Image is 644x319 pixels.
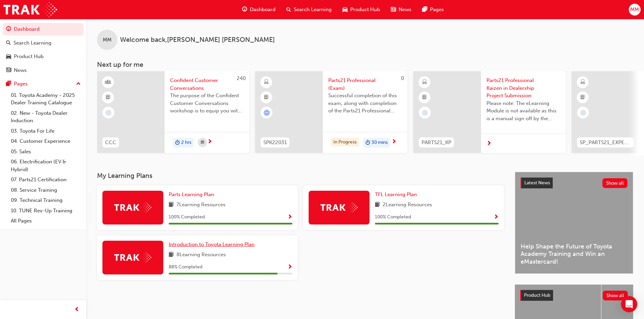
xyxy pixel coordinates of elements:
[74,305,79,314] span: prev-icon
[580,110,586,116] span: learningRecordVerb_NONE-icon
[520,290,628,301] a: Product HubShow all
[521,243,627,266] span: Help Shape the Future of Toyota Academy Training and Win an eMastercard!
[169,241,257,248] a: Introduction to Toyota Learning Plan
[169,191,214,197] span: Parts Learning Plan
[8,216,84,226] a: All Pages
[486,77,560,100] span: Parts21 Professional Kaizen in Dealership Project Submission
[207,139,212,145] span: next-icon
[401,75,404,81] span: 0
[169,251,174,259] span: book-icon
[14,80,28,88] div: Pages
[580,93,585,102] span: booktick-icon
[603,291,628,300] button: Show all
[264,93,269,102] span: booktick-icon
[8,195,84,206] a: 09. Technical Training
[494,214,499,220] span: Show Progress
[106,93,111,102] span: booktick-icon
[580,78,585,87] span: learningResourceType_ELEARNING-icon
[524,180,550,186] span: Latest News
[114,252,151,263] img: Trak
[515,172,633,274] a: Latest NewsShow allHelp Shape the Future of Toyota Academy Training and Win an eMastercard!
[8,108,84,126] a: 02. New - Toyota Dealer Induction
[331,138,359,147] div: In Progress
[181,139,191,147] span: 2 hrs
[422,78,427,87] span: learningResourceType_ELEARNING-icon
[287,213,292,221] button: Show Progress
[3,78,84,90] button: Pages
[263,139,287,147] span: SPK22031
[14,67,27,74] div: News
[8,206,84,216] a: 10. TUNE Rev-Up Training
[237,75,246,81] span: 240
[286,5,291,14] span: search-icon
[8,175,84,185] a: 07. Parts21 Certification
[8,157,84,175] a: 06. Electrification (EV & Hybrid)
[320,202,358,213] img: Trak
[169,263,202,271] span: 88 % Completed
[170,77,244,92] span: Confident Customer Conversations
[375,201,380,209] span: book-icon
[422,93,427,102] span: booktick-icon
[8,90,84,108] a: 01. Toyota Academy - 2025 Dealer Training Catalogue
[106,78,111,87] span: learningResourceType_INSTRUCTOR_LED-icon
[250,6,276,14] span: Dashboard
[621,296,637,312] div: Open Intercom Messenger
[328,77,402,92] span: Parts21 Professional (Exam)
[169,241,255,247] span: Introduction to Toyota Learning Plan
[97,71,249,153] a: 240CCCConfident Customer ConversationsThe purpose of the Confident Customer Conversations worksho...
[630,6,639,14] span: MM
[264,110,270,116] span: learningRecordVerb_ATTEMPT-icon
[629,4,641,16] button: MM
[105,110,112,116] span: learningRecordVerb_NONE-icon
[170,92,244,115] span: The purpose of the Confident Customer Conversations workshop is to equip you with tools to commun...
[8,136,84,147] a: 04. Customer Experience
[375,191,420,198] a: TFL Learning Plan
[422,5,427,14] span: pages-icon
[201,138,204,147] span: calendar-icon
[76,80,81,88] span: up-icon
[375,191,417,197] span: TFL Learning Plan
[237,3,281,17] a: guage-iconDashboard
[287,214,292,220] span: Show Progress
[342,5,348,14] span: car-icon
[287,264,292,270] span: Show Progress
[422,110,428,116] span: learningRecordVerb_NONE-icon
[6,54,11,60] span: car-icon
[391,5,396,14] span: news-icon
[103,36,112,44] span: MM
[242,5,247,14] span: guage-icon
[86,61,644,69] h3: Next up for me
[281,3,337,17] a: search-iconSearch Learning
[14,39,51,47] div: Search Learning
[169,201,174,209] span: book-icon
[120,36,275,44] span: Welcome back , [PERSON_NAME] [PERSON_NAME]
[417,3,449,17] a: pages-iconPages
[337,3,385,17] a: car-iconProduct Hub
[255,71,407,153] a: 0SPK22031Parts21 Professional (Exam)Successful completion of this exam, along with completion of ...
[294,6,332,14] span: Search Learning
[114,202,151,213] img: Trak
[14,53,44,60] div: Product Hub
[494,213,499,221] button: Show Progress
[3,50,84,63] a: Product Hub
[3,64,84,77] a: News
[328,92,402,115] span: Successful completion of this exam, along with completion of the Parts21 Professional eLearning m...
[264,78,269,87] span: learningResourceType_ELEARNING-icon
[422,139,451,147] span: PARTS21_KP
[6,26,11,32] span: guage-icon
[3,2,57,17] img: Trak
[6,68,11,74] span: news-icon
[391,139,397,145] span: next-icon
[486,100,560,123] span: Please note: The eLearning Module is not available as this is a manual sign off by the Dealer Pro...
[365,138,370,147] span: duration-icon
[524,292,550,298] span: Product Hub
[8,185,84,195] a: 08. Service Training
[6,81,11,87] span: pages-icon
[175,138,180,147] span: duration-icon
[372,139,388,147] span: 30 mins
[8,126,84,136] a: 03. Toyota For Life
[383,201,432,209] span: 2 Learning Resources
[169,213,205,221] span: 100 % Completed
[375,213,411,221] span: 100 % Completed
